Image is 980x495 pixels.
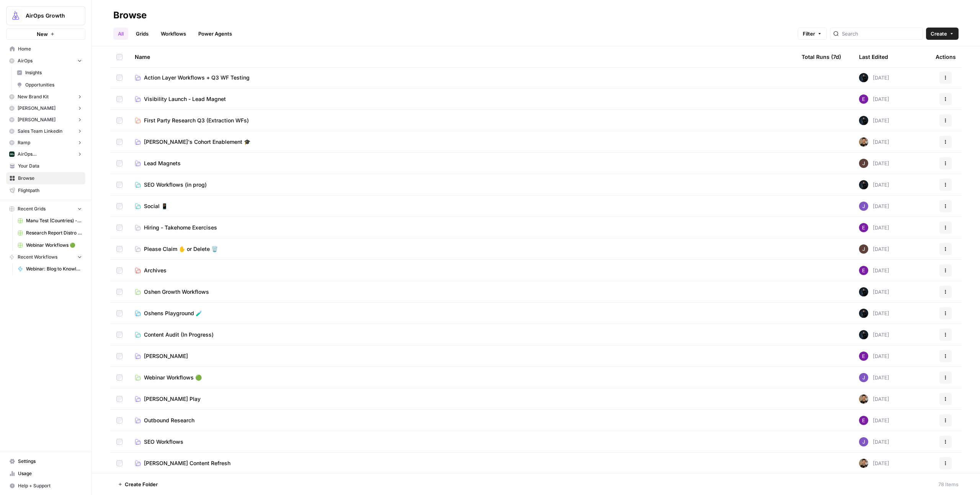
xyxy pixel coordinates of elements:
[144,352,188,360] span: [PERSON_NAME]
[6,28,85,40] button: New
[859,116,889,125] div: [DATE]
[131,28,153,40] a: Grids
[6,43,85,55] a: Home
[859,266,868,275] img: tb834r7wcu795hwbtepf06oxpmnl
[144,267,167,274] span: Archives
[144,417,194,424] span: Outbound Research
[26,230,82,236] span: Research Report Distro Workflows
[144,331,214,339] span: Content Audit (In Progress)
[938,480,959,488] div: 78 Items
[135,331,789,339] a: Content Audit (In Progress)
[18,128,62,135] span: Sales Team Linkedin
[18,139,30,146] span: Ramp
[859,159,889,168] div: [DATE]
[18,187,82,194] span: Flightpath
[144,74,250,81] span: Action Layer Workflows + Q3 WF Testing
[26,242,82,249] span: Webinar Workflows 🟢
[859,459,868,468] img: 36rz0nf6lyfqsoxlb67712aiq2cf
[125,480,158,488] span: Create Folder
[6,467,85,480] a: Usage
[859,330,868,339] img: mae98n22be7w2flmvint2g1h8u9g
[859,116,868,125] img: mae98n22be7w2flmvint2g1h8u9g
[144,181,207,189] span: SEO Workflows (in prog)
[144,224,217,231] span: Hiring - Takehome Exercises
[18,175,82,182] span: Browse
[135,46,789,67] div: Name
[802,46,841,67] div: Total Runs (7d)
[135,95,789,103] a: Visibility Launch - Lead Magnet
[135,267,789,274] a: Archives
[156,28,191,40] a: Workflows
[859,416,868,425] img: tb834r7wcu795hwbtepf06oxpmnl
[18,105,56,112] span: [PERSON_NAME]
[194,28,237,40] a: Power Agents
[931,30,947,37] span: Create
[135,160,789,167] a: Lead Magnets
[859,373,868,382] img: ubsf4auoma5okdcylokeqxbo075l
[144,202,168,210] span: Social 📱
[144,95,226,103] span: Visibility Launch - Lead Magnet
[135,117,789,124] a: First Party Research Q3 (Extraction WFs)
[25,81,82,88] span: Opportunities
[135,438,789,446] a: SEO Workflows
[135,245,789,253] a: Please Claim ✋ or Delete 🗑️
[135,352,789,360] a: [PERSON_NAME]
[18,470,82,477] span: Usage
[859,137,868,147] img: 36rz0nf6lyfqsoxlb67712aiq2cf
[859,309,889,318] div: [DATE]
[926,28,959,40] button: Create
[144,117,249,124] span: First Party Research Q3 (Extraction WFs)
[135,309,789,317] a: Oshens Playground 🧪
[135,202,789,210] a: Social 📱
[18,205,46,212] span: Recent Grids
[144,138,250,146] span: [PERSON_NAME]'s Cohort Enablement 🎓
[6,251,85,263] button: Recent Workflows
[135,224,789,231] a: Hiring - Takehome Exercises
[18,151,74,158] span: AirOps ([GEOGRAPHIC_DATA])
[6,55,85,67] button: AirOps
[859,94,868,104] img: tb834r7wcu795hwbtepf06oxpmnl
[144,309,202,317] span: Oshens Playground 🧪
[14,239,85,251] a: Webinar Workflows 🟢
[936,46,956,67] div: Actions
[14,215,85,227] a: Manu Test (Countries) - Grid
[9,151,15,157] img: yjux4x3lwinlft1ym4yif8lrli78
[859,202,889,211] div: [DATE]
[13,67,85,79] a: Insights
[6,137,85,148] button: Ramp
[135,374,789,381] a: Webinar Workflows 🟢
[859,94,889,104] div: [DATE]
[6,203,85,215] button: Recent Grids
[6,172,85,184] a: Browse
[18,482,82,489] span: Help + Support
[6,91,85,103] button: New Brand Kit
[859,394,868,404] img: 36rz0nf6lyfqsoxlb67712aiq2cf
[18,93,49,100] span: New Brand Kit
[842,30,920,37] input: Search
[859,287,868,296] img: mae98n22be7w2flmvint2g1h8u9g
[26,12,72,20] span: AirOps Growth
[859,159,868,168] img: w6h4euusfoa7171vz6jrctgb7wlt
[25,69,82,76] span: Insights
[859,73,868,82] img: mae98n22be7w2flmvint2g1h8u9g
[6,148,85,160] button: AirOps ([GEOGRAPHIC_DATA])
[37,30,48,38] span: New
[859,180,889,189] div: [DATE]
[859,266,889,275] div: [DATE]
[859,437,889,446] div: [DATE]
[859,309,868,318] img: mae98n22be7w2flmvint2g1h8u9g
[859,416,889,425] div: [DATE]
[859,180,868,189] img: mae98n22be7w2flmvint2g1h8u9g
[859,437,868,446] img: ubsf4auoma5okdcylokeqxbo075l
[26,217,82,224] span: Manu Test (Countries) - Grid
[859,244,868,254] img: w6h4euusfoa7171vz6jrctgb7wlt
[859,73,889,82] div: [DATE]
[859,223,889,232] div: [DATE]
[859,352,868,361] img: tb834r7wcu795hwbtepf06oxpmnl
[14,263,85,275] a: Webinar: Blog to Knowledge Base
[859,202,868,211] img: ubsf4auoma5okdcylokeqxbo075l
[859,373,889,382] div: [DATE]
[144,395,201,403] span: [PERSON_NAME] Play
[144,438,183,446] span: SEO Workflows
[18,46,82,52] span: Home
